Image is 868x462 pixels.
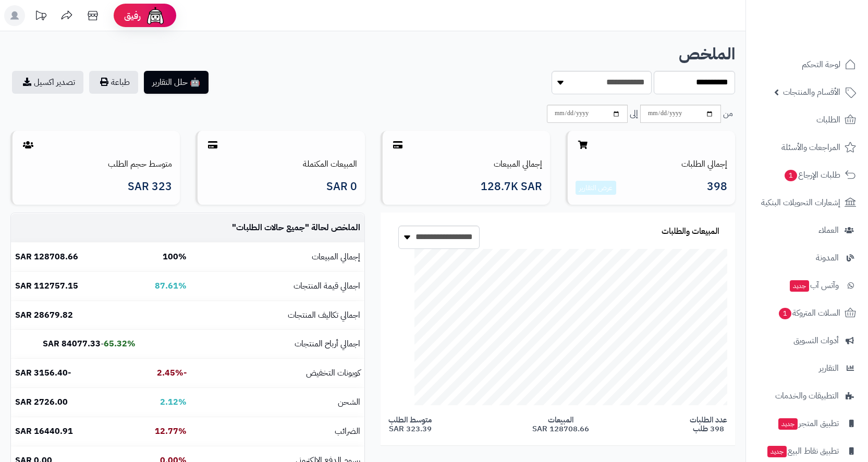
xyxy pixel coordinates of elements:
span: 1 [785,170,797,181]
span: جديد [767,446,787,457]
a: وآتس آبجديد [752,273,862,298]
span: الطلبات [816,113,840,127]
span: الأقسام والمنتجات [783,85,840,99]
b: 2726.00 SAR [15,396,68,408]
span: طلبات الإرجاع [784,168,840,182]
b: الملخص [679,42,735,66]
span: 1 [779,308,791,319]
span: 323 SAR [128,181,172,193]
b: 112757.15 SAR [15,280,78,292]
a: تطبيق المتجرجديد [752,411,862,436]
h3: المبيعات والطلبات [662,227,719,236]
td: كوبونات التخفيض [191,359,364,388]
a: المبيعات المكتملة [303,158,357,170]
img: ai-face.png [145,5,166,26]
b: 87.61% [155,280,187,292]
b: 28679.82 SAR [15,309,73,321]
span: المدونة [816,251,839,265]
span: عدد الطلبات 398 طلب [690,416,727,433]
span: 128.7K SAR [481,181,542,193]
b: 84077.33 SAR [43,338,101,350]
td: اجمالي تكاليف المنتجات [191,301,364,330]
a: التطبيقات والخدمات [752,383,862,408]
span: 398 [707,181,727,195]
a: التقارير [752,356,862,381]
span: جميع حالات الطلبات [236,221,305,234]
b: -2.45% [157,367,187,379]
span: وآتس آب [789,278,839,293]
button: طباعة [89,71,138,94]
td: الضرائب [191,417,364,446]
b: 16440.91 SAR [15,425,73,438]
a: العملاء [752,218,862,243]
b: -3156.40 SAR [15,367,71,379]
span: تطبيق المتجر [777,416,839,431]
span: السلات المتروكة [778,306,840,320]
span: إشعارات التحويلات البنكية [761,195,840,210]
td: اجمالي أرباح المنتجات [191,330,364,358]
b: 128708.66 SAR [15,251,78,263]
a: عرض التقارير [579,182,613,193]
td: الشحن [191,388,364,417]
b: 100% [163,251,187,263]
span: التطبيقات والخدمات [775,389,839,403]
span: التقارير [819,361,839,376]
a: السلات المتروكة1 [752,301,862,326]
a: طلبات الإرجاع1 [752,163,862,188]
span: العملاء [818,223,839,238]
b: 2.12% [160,396,187,408]
img: logo-2.png [797,29,858,51]
b: 12.77% [155,425,187,438]
a: الطلبات [752,107,862,132]
a: تصدير اكسيل [12,71,83,94]
a: لوحة التحكم [752,52,862,77]
a: إجمالي الطلبات [681,158,727,170]
span: لوحة التحكم [802,57,840,72]
a: أدوات التسويق [752,328,862,353]
span: المراجعات والأسئلة [781,140,840,155]
span: المبيعات 128708.66 SAR [532,416,589,433]
span: أدوات التسويق [793,333,839,348]
span: جديد [778,418,798,430]
span: إلى [630,108,638,120]
a: إشعارات التحويلات البنكية [752,190,862,215]
span: تطبيق نقاط البيع [766,444,839,458]
b: 65.32% [104,338,136,350]
button: 🤖 حلل التقارير [144,71,209,94]
span: جديد [790,280,809,292]
a: المدونة [752,245,862,270]
td: - [11,330,140,358]
td: اجمالي قيمة المنتجات [191,272,364,301]
td: إجمالي المبيعات [191,243,364,271]
span: من [723,108,733,120]
span: متوسط الطلب 323.39 SAR [388,416,432,433]
a: المراجعات والأسئلة [752,135,862,160]
span: رفيق [124,9,141,22]
span: 0 SAR [326,181,357,193]
td: الملخص لحالة " " [191,214,364,242]
a: إجمالي المبيعات [494,158,542,170]
a: متوسط حجم الطلب [108,158,172,170]
a: تحديثات المنصة [28,5,54,29]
